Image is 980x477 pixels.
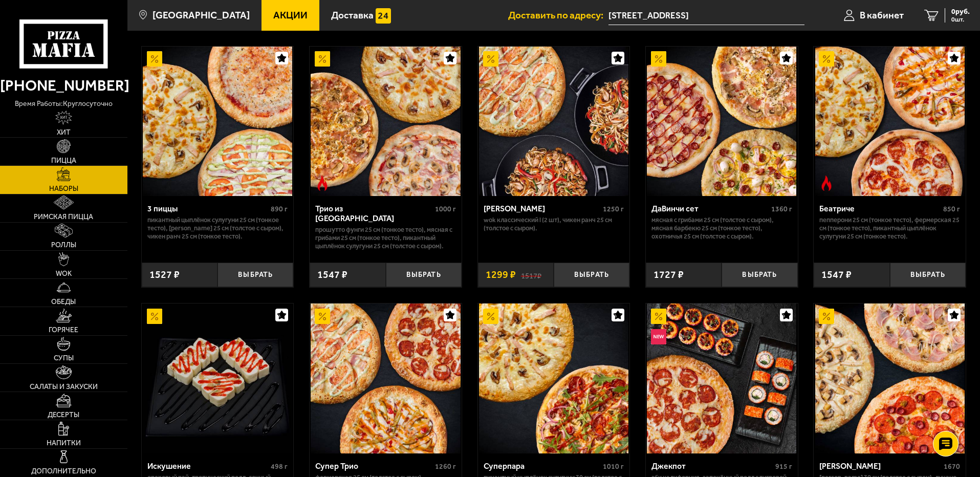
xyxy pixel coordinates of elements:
img: Акционный [483,309,498,324]
a: АкционныйНовинкаДжекпот [646,303,798,453]
span: Десерты [48,411,79,419]
span: Горячее [49,327,78,334]
span: 1547 ₽ [821,270,852,280]
a: АкционныйВилла Капри [478,47,630,196]
div: ДаВинчи сет [651,204,769,213]
a: АкционныйОстрое блюдоТрио из Рио [310,47,462,196]
img: Острое блюдо [315,176,330,191]
img: Акционный [147,309,162,324]
span: Пицца [51,157,76,164]
div: 3 пиццы [147,204,269,213]
img: Джекпот [647,303,796,453]
img: Суперпара [479,303,628,453]
button: Выбрать [386,263,462,288]
span: 1299 ₽ [486,270,516,280]
div: [PERSON_NAME] [819,461,941,471]
span: 890 г [271,205,288,213]
img: Акционный [315,309,330,324]
img: Акционный [147,51,162,67]
span: Салаты и закуски [30,383,98,391]
span: 1670 [944,462,960,471]
span: 1000 г [435,205,456,213]
p: Прошутто Фунги 25 см (тонкое тесто), Мясная с грибами 25 см (тонкое тесто), Пикантный цыплёнок су... [315,226,456,250]
img: Хет Трик [815,303,965,453]
span: Акции [273,10,308,20]
span: 0 руб. [951,8,970,15]
span: Супы [54,355,74,362]
img: Акционный [651,309,666,324]
span: Доставить по адресу: [508,10,608,20]
span: 1260 г [435,462,456,471]
img: Вилла Капри [479,47,628,196]
a: АкционныйСуперпара [478,303,630,453]
button: Выбрать [217,263,293,288]
img: Новинка [651,329,666,344]
span: Хит [57,129,71,136]
div: Трио из [GEOGRAPHIC_DATA] [315,204,432,223]
img: Акционный [651,51,666,67]
p: Мясная с грибами 25 см (толстое с сыром), Мясная Барбекю 25 см (тонкое тесто), Охотничья 25 см (т... [651,216,792,241]
p: Wok классический L (2 шт), Чикен Ранч 25 см (толстое с сыром). [484,216,624,232]
span: 1010 г [603,462,624,471]
span: 1250 г [603,205,624,213]
img: 15daf4d41897b9f0e9f617042186c801.svg [376,8,391,24]
button: Выбрать [554,263,629,288]
img: Акционный [819,51,834,67]
span: 0 шт. [951,16,970,23]
span: Римская пицца [34,213,93,221]
span: WOK [56,270,72,277]
img: Острое блюдо [819,176,834,191]
span: Напитки [47,440,81,447]
span: Обеды [51,298,76,306]
img: Акционный [483,51,498,67]
span: 1547 ₽ [317,270,347,280]
div: Беатриче [819,204,941,213]
button: Выбрать [722,263,797,288]
img: Акционный [315,51,330,67]
div: Искушение [147,461,269,471]
a: АкционныйОстрое блюдоБеатриче [814,47,966,196]
a: АкционныйДаВинчи сет [646,47,798,196]
span: 1527 ₽ [149,270,180,280]
span: [GEOGRAPHIC_DATA] [153,10,250,20]
span: 1360 г [771,205,792,213]
img: Искушение [143,303,292,453]
s: 1517 ₽ [521,270,541,280]
p: Пикантный цыплёнок сулугуни 25 см (тонкое тесто), [PERSON_NAME] 25 см (толстое с сыром), Чикен Ра... [147,216,288,241]
div: Суперпара [484,461,601,471]
p: Пепперони 25 см (тонкое тесто), Фермерская 25 см (тонкое тесто), Пикантный цыплёнок сулугуни 25 с... [819,216,960,241]
img: ДаВинчи сет [647,47,796,196]
button: Выбрать [890,263,966,288]
img: Трио из Рио [311,47,460,196]
input: Ваш адрес доставки [608,6,804,25]
a: АкционныйСупер Трио [310,303,462,453]
img: Беатриче [815,47,965,196]
img: Супер Трио [311,303,460,453]
a: АкционныйХет Трик [814,303,966,453]
span: 1727 ₽ [654,270,684,280]
span: 850 г [943,205,960,213]
div: [PERSON_NAME] [484,204,601,213]
span: Доставка [331,10,374,20]
img: 3 пиццы [143,47,292,196]
div: Джекпот [651,461,773,471]
span: 915 г [775,462,792,471]
div: Супер Трио [315,461,432,471]
span: Роллы [51,242,76,249]
span: Дополнительно [31,468,96,475]
span: Наборы [49,185,78,192]
span: 498 г [271,462,288,471]
a: Акционный3 пиццы [142,47,294,196]
img: Акционный [819,309,834,324]
a: АкционныйИскушение [142,303,294,453]
span: В кабинет [860,10,904,20]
